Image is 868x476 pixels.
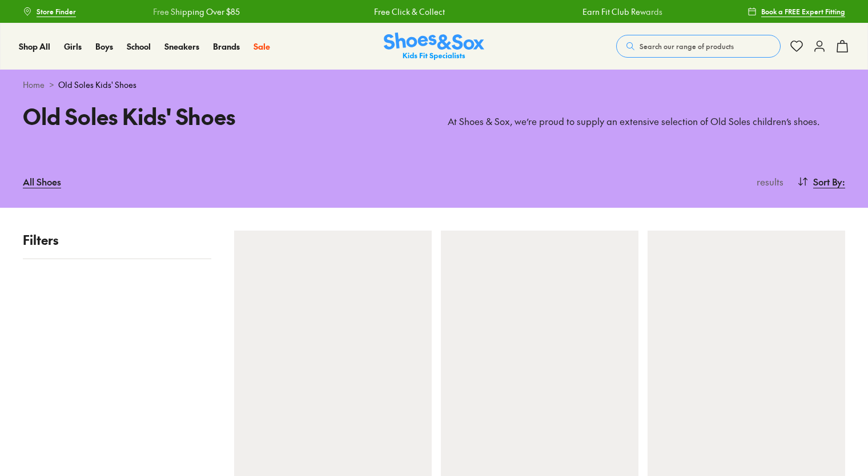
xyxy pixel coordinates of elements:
[58,79,136,91] span: Old Soles Kids' Shoes
[616,35,781,58] button: Search our range of products
[23,169,61,194] a: All Shoes
[164,41,199,53] a: Sneakers
[153,6,240,18] a: Free Shipping Over $85
[23,231,211,249] p: Filters
[213,41,240,52] span: Brands
[19,41,50,52] span: Shop All
[23,79,845,91] div: >
[127,41,151,52] span: School
[842,175,845,188] span: :
[95,41,113,53] a: Boys
[384,33,484,60] a: Shoes & Sox
[23,100,420,132] h1: Old Soles Kids' Shoes
[384,33,484,60] img: SNS_Logo_Responsive.svg
[127,41,151,53] a: School
[761,6,845,17] span: Book a FREE Expert Fitting
[23,79,45,91] a: Home
[748,1,845,22] a: Book a FREE Expert Fitting
[254,41,270,52] span: Sale
[64,41,82,53] a: Girls
[37,6,76,17] span: Store Finder
[213,41,240,53] a: Brands
[813,175,842,188] span: Sort By
[374,6,445,18] a: Free Click & Collect
[752,175,783,188] p: results
[797,169,845,194] button: Sort By:
[164,41,199,52] span: Sneakers
[23,1,76,22] a: Store Finder
[640,41,734,51] span: Search our range of products
[448,115,845,128] p: At Shoes & Sox, we’re proud to supply an extensive selection of Old Soles children’s shoes.
[19,41,50,53] a: Shop All
[95,41,113,52] span: Boys
[64,41,82,52] span: Girls
[582,6,662,18] a: Earn Fit Club Rewards
[254,41,270,53] a: Sale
